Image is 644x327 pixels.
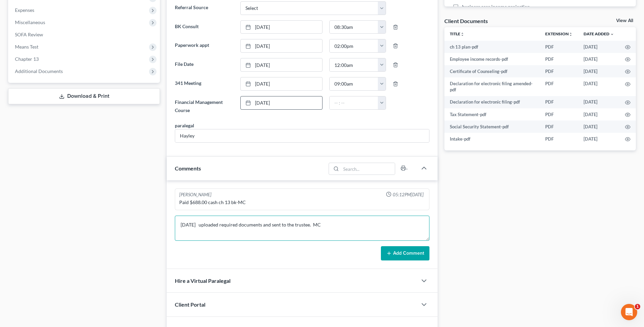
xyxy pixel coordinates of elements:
[578,65,620,77] td: [DATE]
[444,17,488,24] div: Client Documents
[241,39,322,52] a: [DATE]
[393,192,424,198] span: 05:12PM[DATE]
[444,53,540,65] td: Employee income records-pdf
[540,108,578,121] td: PDF
[578,133,620,145] td: [DATE]
[578,53,620,65] td: [DATE]
[330,77,378,90] input: -- : --
[179,192,211,198] div: [PERSON_NAME]
[578,96,620,108] td: [DATE]
[171,58,237,72] label: File Date
[584,31,614,36] a: Date Added expand_more
[171,77,237,91] label: 341 Meeting
[635,304,640,309] span: 1
[540,133,578,145] td: PDF
[175,301,205,308] span: Client Portal
[610,32,614,36] i: expand_more
[15,32,43,37] span: SOFA Review
[330,21,378,34] input: -- : --
[540,77,578,96] td: PDF
[175,277,231,284] span: Hire a Virtual Paralegal
[15,68,63,74] span: Additional Documents
[179,199,425,206] div: Paid $688.00 cash ch 13 bk-MC
[330,96,378,109] input: -- : --
[330,39,378,52] input: -- : --
[578,41,620,53] td: [DATE]
[444,41,540,53] td: ch 13 plan-pdf
[171,39,237,53] label: Paperwork appt
[381,246,429,260] button: Add Comment
[545,31,573,36] a: Extensionunfold_more
[330,58,378,71] input: -- : --
[569,32,573,36] i: unfold_more
[444,96,540,108] td: Declaration for electronic filing-pdf
[450,31,464,36] a: Titleunfold_more
[444,133,540,145] td: Intake-pdf
[171,96,237,116] label: Financial Management Course
[540,41,578,53] td: PDF
[578,77,620,96] td: [DATE]
[444,77,540,96] td: Declaration for electronic filing amended-pdf
[444,65,540,77] td: Certificate of Counseling-pdf
[10,29,160,41] a: SOFA Review
[540,53,578,65] td: PDF
[444,121,540,133] td: Social Security Statement-pdf
[621,304,637,320] iframe: Intercom live chat
[15,7,34,13] span: Expenses
[241,21,322,34] a: [DATE]
[175,165,201,171] span: Comments
[8,88,160,104] a: Download & Print
[460,32,464,36] i: unfold_more
[171,20,237,34] label: BK Consult
[15,19,45,25] span: Miscellaneous
[540,121,578,133] td: PDF
[616,18,633,23] a: View All
[241,96,322,109] a: [DATE]
[462,3,530,10] span: business case income projection
[175,129,429,142] input: --
[175,122,194,129] div: paralegal
[578,108,620,121] td: [DATE]
[540,65,578,77] td: PDF
[444,108,540,121] td: Tax Statement-pdf
[241,58,322,71] a: [DATE]
[241,77,322,90] a: [DATE]
[15,56,39,62] span: Chapter 13
[341,163,395,175] input: Search...
[171,1,237,15] label: Referral Source
[15,44,38,50] span: Means Test
[540,96,578,108] td: PDF
[578,121,620,133] td: [DATE]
